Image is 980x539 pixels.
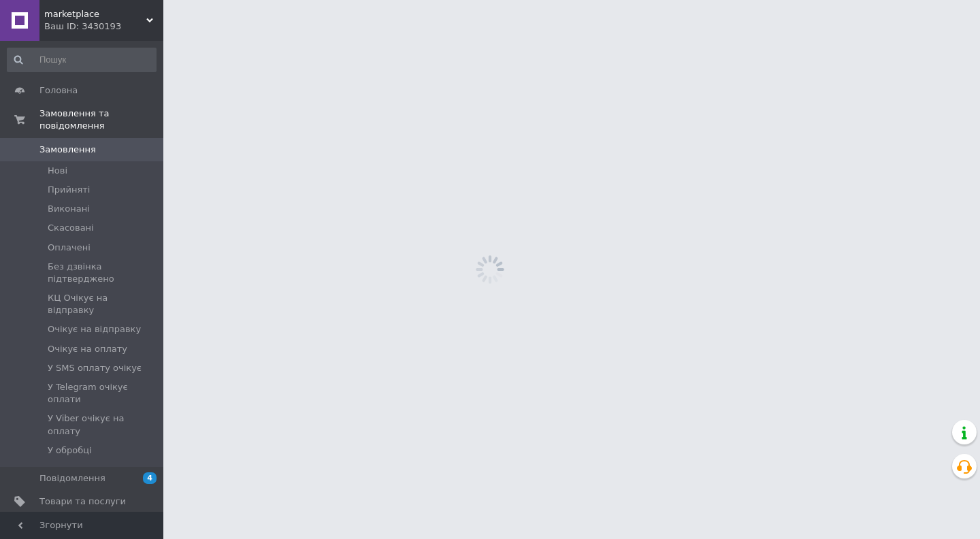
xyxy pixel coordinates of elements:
[48,203,90,215] span: Виконані
[48,444,92,457] span: У обробці
[44,20,163,33] div: Ваш ID: 3430193
[48,381,155,406] span: У Telegram очікує оплати
[48,343,127,355] span: Очікує на оплату
[48,165,67,177] span: Нові
[48,184,90,196] span: Прийняті
[48,362,142,374] span: У SMS оплату очікує
[44,8,146,20] span: marketplace
[48,261,155,285] span: Без дзвінка підтверджено
[39,108,163,132] span: Замовлення та повідомлення
[48,412,155,437] span: У Viber очікує на оплату
[48,323,141,336] span: Очікує на відправку
[48,242,91,254] span: Оплачені
[48,292,155,316] span: КЦ Очікує на відправку
[39,495,126,508] span: Товари та послуги
[39,144,96,156] span: Замовлення
[39,472,105,485] span: Повідомлення
[39,84,78,97] span: Головна
[48,222,94,234] span: Скасовані
[7,48,157,72] input: Пошук
[143,472,157,484] span: 4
